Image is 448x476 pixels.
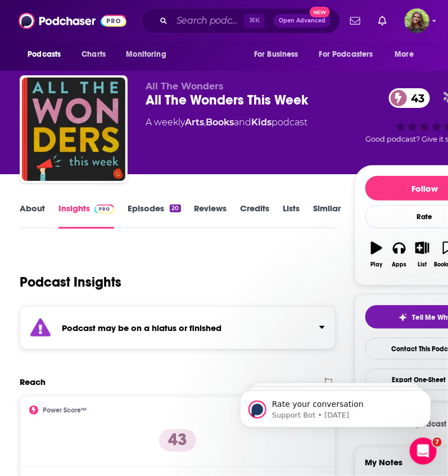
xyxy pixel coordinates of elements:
[411,234,434,275] button: List
[405,8,429,33] img: User Profile
[319,47,373,62] span: For Podcasters
[146,81,224,92] span: All The Wonders
[387,44,428,65] button: open menu
[19,10,126,31] img: Podchaser - Follow, Share and Rate Podcasts
[185,117,204,128] a: Arts
[28,47,61,62] span: Podcasts
[310,7,330,17] span: New
[126,47,166,62] span: Monitoring
[274,14,331,28] button: Open AdvancedNew
[246,44,313,65] button: open menu
[279,18,325,24] span: Open Advanced
[418,261,427,268] div: List
[58,203,114,229] a: InsightsPodchaser Pro
[141,8,340,34] div: Search podcasts, credits, & more...
[159,429,196,452] p: 43
[172,12,244,30] input: Search podcasts, credits, & more...
[244,13,265,28] span: ⌘ K
[374,11,391,30] a: Show notifications dropdown
[405,8,429,33] button: Show profile menu
[20,274,121,291] h1: Podcast Insights
[388,234,411,275] button: Apps
[82,47,106,62] span: Charts
[314,203,341,229] a: Similar
[20,377,46,387] h2: Reach
[392,261,407,268] div: Apps
[128,203,180,229] a: Episodes20
[74,44,112,65] a: Charts
[346,11,365,30] a: Show notifications dropdown
[312,44,390,65] button: open menu
[251,117,271,128] a: Kids
[206,117,234,128] a: Books
[194,203,227,229] a: Reviews
[410,438,437,465] iframe: Intercom live chat
[22,78,125,181] img: All The Wonders This Week
[395,47,414,62] span: More
[400,88,431,108] span: 43
[118,44,180,65] button: open menu
[399,313,408,322] img: tell me why sparkle
[223,367,448,446] iframe: Intercom notifications message
[20,203,45,229] a: About
[20,44,75,65] button: open menu
[254,47,298,62] span: For Business
[241,203,270,229] a: Credits
[20,306,336,350] section: Click to expand status details
[283,203,300,229] a: Lists
[389,88,431,108] a: 43
[146,116,307,129] div: A weekly podcast
[94,205,114,214] img: Podchaser Pro
[204,117,206,128] span: ,
[234,117,251,128] span: and
[433,438,442,447] span: 7
[62,323,221,333] strong: Podcast may be on a hiatus or finished
[405,8,429,33] span: Logged in as reagan34226
[365,234,388,275] button: Play
[370,261,382,268] div: Play
[170,205,180,212] div: 20
[43,406,87,414] h2: Power Score™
